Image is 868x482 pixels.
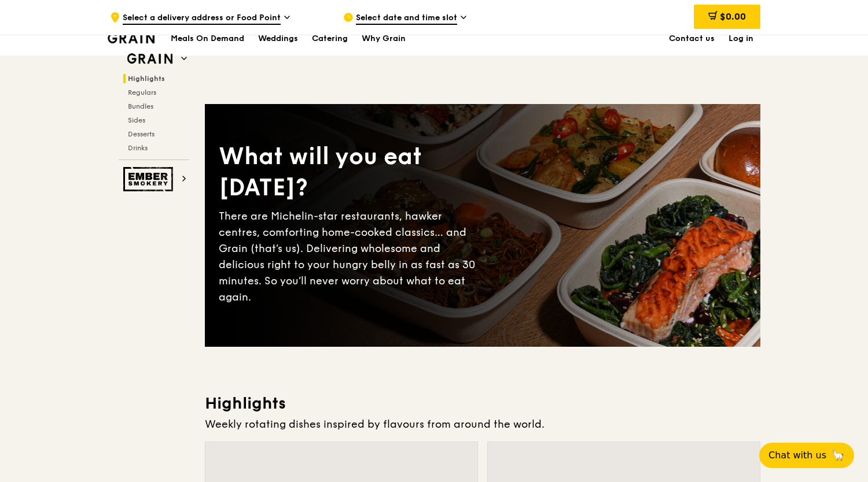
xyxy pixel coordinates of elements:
span: Sides [128,116,145,124]
a: Why Grain [355,21,413,56]
a: Catering [305,21,355,56]
span: Chat with us [768,448,826,462]
a: Contact us [662,21,722,56]
div: Catering [312,21,348,56]
a: Log in [722,21,760,56]
div: Weekly rotating dishes inspired by flavours from around the world. [205,416,760,432]
img: Grain web logo [123,49,176,69]
div: There are Michelin-star restaurants, hawker centres, comforting home-cooked classics… and Grain (... [219,208,483,305]
span: Bundles [128,102,153,110]
a: Weddings [251,21,305,56]
span: Regulars [128,88,156,97]
span: Drinks [128,144,148,152]
img: Ember Smokery web logo [123,167,176,191]
div: Weddings [258,21,298,56]
h1: Meals On Demand [171,33,244,45]
h3: Highlights [205,393,760,414]
span: Desserts [128,130,155,138]
div: Why Grain [362,21,406,56]
span: $0.00 [720,11,746,22]
button: Chat with us🦙 [759,443,854,468]
div: What will you eat [DATE]? [219,141,483,203]
span: 🦙 [831,448,845,462]
span: Highlights [128,75,165,83]
span: Select a delivery address or Food Point [123,12,281,25]
span: Select date and time slot [356,12,457,25]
